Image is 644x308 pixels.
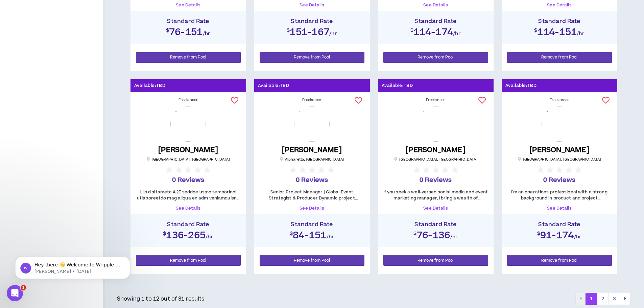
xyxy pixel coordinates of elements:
[537,167,544,173] span: star
[7,285,23,301] iframe: Intercom live chat
[505,228,614,240] h2: $91-174
[413,165,458,185] button: 0 Reviews
[294,257,330,264] span: Remove from Pool
[258,82,289,89] p: Available: TBD
[194,167,201,173] span: star
[203,30,211,38] span: /hr
[260,205,364,211] a: See Details
[170,257,207,264] span: Remove from Pool
[381,228,490,240] h2: $76-136
[21,285,26,290] span: 1
[166,165,211,185] button: 0 Reviews
[383,205,488,211] a: See Details
[413,167,420,173] span: star
[383,255,488,266] button: Remove from Pool
[327,233,334,240] span: /hr
[158,146,218,154] h5: [PERSON_NAME]
[541,257,578,264] span: Remove from Pool
[136,205,241,211] a: See Details
[507,2,612,8] a: See Details
[290,167,296,173] span: star
[290,165,334,185] button: 0 Reviews
[597,293,609,305] button: 2
[134,82,166,89] p: Available: TBD
[418,106,453,142] img: iLCcyALE94GXq6opuFmiT23FoJBibykLC3KFuRxk.png
[260,189,364,201] p: Senior Project Manager | Global Event Strategist & Producer Dynamic project manager with 25 years...
[117,295,205,303] p: Showing 1 to 12 out of 31 results
[543,175,575,185] p: 0 Reviews
[258,25,366,37] h2: $151-167
[258,221,366,228] h4: Standard Rate
[175,167,182,173] span: star
[170,106,206,142] img: NmVlAOefb2yfV2s0WCvxIIvn8yumHZCsmObi4MBW.png
[537,165,582,185] button: 0 Reviews
[134,18,243,25] h4: Standard Rate
[383,189,488,201] p: If you seek a well-versed social media and event marketing manager, I bring a wealth of experienc...
[136,97,241,103] div: Freelancer
[507,255,612,266] button: Remove from Pool
[507,97,612,103] div: Freelancer
[383,2,488,8] a: See Details
[505,221,614,228] h4: Standard Rate
[507,205,612,211] a: See Details
[206,233,213,240] span: /hr
[586,293,597,305] button: 1
[136,255,241,266] button: Remove from Pool
[166,167,173,173] span: star
[260,255,364,266] button: Remove from Pool
[518,157,601,162] p: [GEOGRAPHIC_DATA] , [GEOGRAPHIC_DATA]
[382,82,413,89] p: Available: TBD
[566,167,572,173] span: star
[260,2,364,8] a: See Details
[432,167,439,173] span: star
[418,54,454,61] span: Remove from Pool
[329,30,337,38] span: /hr
[577,30,585,38] span: /hr
[507,189,612,201] p: I'm an operations professional with a strong background in product and project management, proces...
[280,157,344,162] p: Alpharetta , [GEOGRAPHIC_DATA]
[507,52,612,63] button: Remove from Pool
[136,2,241,8] a: See Details
[299,167,306,173] span: star
[394,157,478,162] p: [GEOGRAPHIC_DATA] , [GEOGRAPHIC_DATA]
[423,167,430,173] span: star
[294,106,330,142] img: KKUCW5OQ789xED6Pnt6ti5zQPovl3CbN1qoHCoKU.png
[542,106,577,142] img: LcnqQtXvAwWn3W9yC66nUuYGeEY9P4insTbwbQMs.png
[170,54,207,61] span: Remove from Pool
[134,221,243,228] h4: Standard Rate
[453,30,461,38] span: /hr
[134,228,243,240] h2: $136-265
[146,157,230,162] p: [GEOGRAPHIC_DATA] , [GEOGRAPHIC_DATA]
[556,167,563,173] span: star
[136,52,241,63] button: Remove from Pool
[260,52,364,63] button: Remove from Pool
[296,175,328,185] p: 0 Reviews
[575,293,630,305] nav: pagination
[136,189,241,201] p: L ip d sitametc A2E seddoeiusmo temporinci utlaboreetdo mag aliqua en adm veniamquisno ex ullamc ...
[505,18,614,25] h4: Standard Rate
[442,167,449,173] span: star
[294,54,330,61] span: Remove from Pool
[609,293,620,305] button: 3
[383,97,488,103] div: Freelancer
[328,167,334,173] span: star
[318,167,325,173] span: star
[418,257,454,264] span: Remove from Pool
[450,233,458,240] span: /hr
[574,233,582,240] span: /hr
[451,167,458,173] span: star
[172,175,204,185] p: 0 Reviews
[282,146,342,154] h5: [PERSON_NAME]
[575,167,582,173] span: star
[260,97,364,103] div: Freelancer
[420,175,452,185] p: 0 Reviews
[309,167,315,173] span: star
[204,167,211,173] span: star
[185,167,192,173] span: star
[383,52,488,63] button: Remove from Pool
[529,146,589,154] h5: [PERSON_NAME]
